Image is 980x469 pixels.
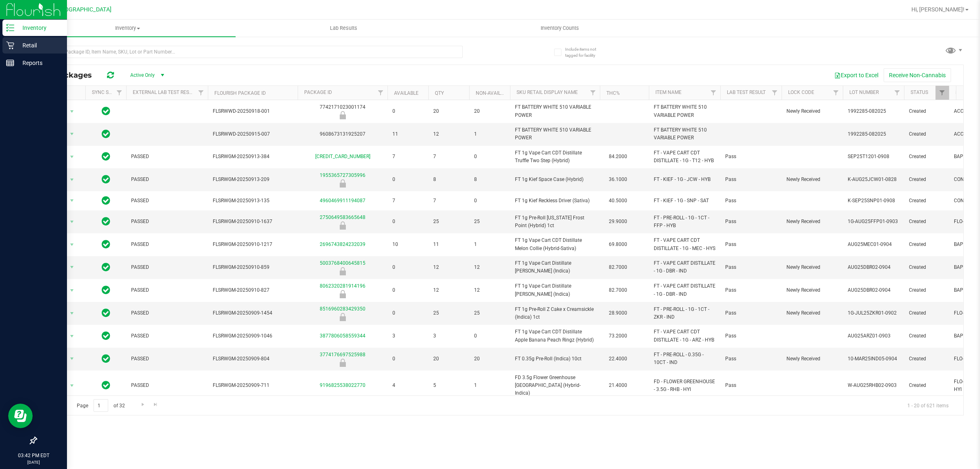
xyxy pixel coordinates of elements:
a: 2750649583665648 [320,214,365,220]
a: Inventory Counts [452,20,668,37]
span: FT 1g Vape Cart Distillate [PERSON_NAME] (Indica) [515,282,595,298]
a: Go to the last page [150,399,162,410]
span: Pass [725,153,777,161]
span: Newly Received [786,107,838,115]
span: 0 [392,309,423,317]
span: 0 [474,153,505,161]
p: Inventory [14,23,63,33]
span: Include items not tagged for facility [565,46,606,58]
a: Qty [435,90,444,96]
span: FT BATTERY WHITE 510 VARIABLE POWER [654,103,715,119]
span: 7 [392,197,423,205]
span: FT BATTERY WHITE 510 VARIABLE POWER [515,126,595,142]
span: 84.2000 [605,151,631,163]
span: 29.9000 [605,216,631,228]
a: External Lab Test Result [133,89,197,95]
span: FLSRWGM-20250910-859 [213,264,293,271]
a: Go to the next page [137,399,149,410]
span: select [67,195,77,206]
span: PASSED [131,355,203,363]
span: In Sync [102,151,110,162]
span: PASSED [131,153,203,161]
span: 7 [392,153,423,161]
span: Newly Received [786,309,838,317]
span: 73.2000 [605,330,631,342]
span: select [67,353,77,364]
span: In Sync [102,128,110,140]
div: Newly Received [296,111,389,119]
span: select [67,331,77,342]
span: FD 3.5g Flower Greenhouse [GEOGRAPHIC_DATA] (Hybrid-Indica) [515,374,595,398]
div: Newly Received [296,359,389,367]
a: Filter [586,86,600,100]
span: 12 [433,264,464,271]
span: In Sync [102,174,110,185]
span: Newly Received [786,264,838,271]
a: Package ID [304,89,332,95]
div: Newly Received [296,290,389,298]
span: 7 [433,153,464,161]
span: 82.7000 [605,261,631,273]
a: 5003768400645815 [320,260,365,266]
span: FLSRWGM-20250910-1217 [213,241,293,248]
a: Filter [113,86,126,100]
span: FT 1g Vape Cart Distillate [PERSON_NAME] (Indica) [515,259,595,275]
span: Inventory [20,25,236,32]
a: Status [911,89,928,95]
span: Pass [725,197,777,205]
span: 28.9000 [605,307,631,319]
span: FLSRWGM-20250913-209 [213,176,293,183]
span: FLSRWGM-20250913-384 [213,153,293,161]
span: In Sync [102,330,110,342]
span: FLSRWGM-20250909-804 [213,355,293,363]
span: FT - VAPE CART DISTILLATE - 1G - DBR - IND [654,259,715,275]
span: Created [909,309,944,317]
span: K-AUG25JCW01-0828 [848,176,899,183]
span: 3 [392,332,423,340]
span: Created [909,382,944,389]
span: Page of 32 [70,399,131,412]
a: Lot Number [849,89,879,95]
span: 7 [433,197,464,205]
span: PASSED [131,176,203,183]
span: PASSED [131,264,203,271]
span: 11 [392,130,423,138]
span: 25 [474,309,505,317]
span: 0 [392,218,423,226]
div: Newly Received [296,179,389,188]
span: FT - KIEF - 1G - SNP - SAT [654,197,715,205]
a: THC% [606,90,620,96]
span: FT - PRE-ROLL - 0.35G - 10CT - IND [654,351,715,366]
span: select [67,174,77,185]
span: In Sync [102,307,110,319]
span: Created [909,176,944,183]
span: 12 [433,286,464,294]
span: In Sync [102,380,110,391]
span: PASSED [131,241,203,248]
span: Created [909,153,944,161]
input: Search Package ID, Item Name, SKU, Lot or Part Number... [36,46,463,58]
span: Pass [725,382,777,389]
a: 4960469911194087 [320,198,365,203]
span: Created [909,332,944,340]
span: Created [909,355,944,363]
a: Sku Retail Display Name [517,89,578,95]
span: 1 [474,130,505,138]
a: Available [394,90,419,96]
span: select [67,106,77,117]
a: Filter [374,86,388,100]
span: select [67,308,77,319]
span: 12 [474,264,505,271]
span: FT 1g Vape Cart CDT Distillate Truffle Two Step (Hybrid) [515,149,595,165]
p: Reports [14,58,63,68]
span: W-AUG25RHB02-0903 [848,382,899,389]
span: Pass [725,264,777,271]
div: Newly Received [296,267,389,275]
span: 20 [433,355,464,363]
a: 2696743824232039 [320,241,365,247]
p: 03:42 PM EDT [4,452,63,459]
span: AUG25DBR02-0904 [848,264,899,271]
span: 5 [433,382,464,389]
a: Lab Test Result [727,89,766,95]
span: 1G-JUL25ZKR01-0902 [848,309,899,317]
